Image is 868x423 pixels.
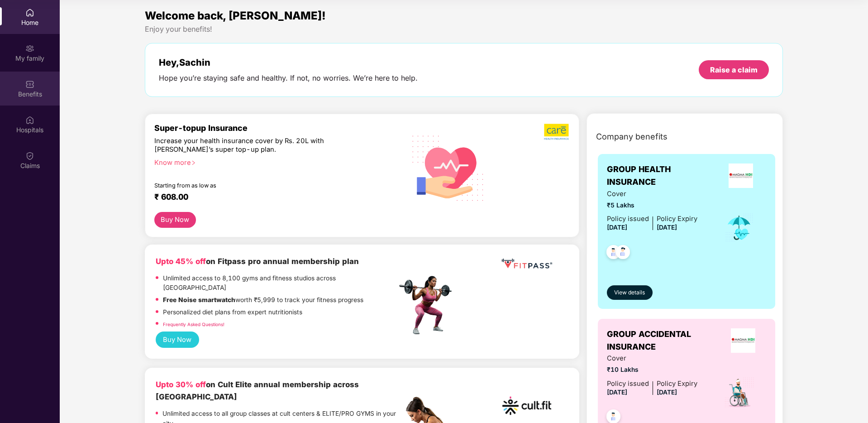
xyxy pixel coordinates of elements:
b: Upto 45% off [156,257,206,266]
img: svg+xml;base64,PHN2ZyBpZD0iSG9tZSIgeG1sbnM9Imh0dHA6Ly93d3cudzMub3JnLzIwMDAvc3ZnIiB3aWR0aD0iMjAiIG... [25,8,34,17]
span: ₹5 Lakhs [607,201,697,211]
button: View details [607,285,653,300]
img: fppp.png [500,255,554,272]
button: Buy Now [156,332,199,348]
div: Policy issued [607,214,649,224]
div: Raise a claim [710,65,758,75]
div: Enjoy your benefits! [145,24,783,34]
img: svg+xml;base64,PHN2ZyB4bWxucz0iaHR0cDovL3d3dy53My5vcmcvMjAwMC9zdmciIHhtbG5zOnhsaW5rPSJodHRwOi8vd3... [405,124,491,211]
button: Buy Now [154,212,196,228]
div: Policy Expiry [657,214,697,224]
span: GROUP HEALTH INSURANCE [607,163,715,189]
img: insurerLogo [731,328,755,353]
span: [DATE] [607,389,627,396]
div: ₹ 608.00 [154,192,388,203]
img: svg+xml;base64,PHN2ZyB4bWxucz0iaHR0cDovL3d3dy53My5vcmcvMjAwMC9zdmciIHdpZHRoPSI0OC45NDMiIGhlaWdodD... [612,242,634,264]
img: b5dec4f62d2307b9de63beb79f102df3.png [544,123,570,140]
p: worth ₹5,999 to track your fitness progress [163,295,363,305]
img: svg+xml;base64,PHN2ZyB3aWR0aD0iMjAiIGhlaWdodD0iMjAiIHZpZXdCb3g9IjAgMCAyMCAyMCIgZmlsbD0ibm9uZSIgeG... [25,44,34,53]
span: GROUP ACCIDENTAL INSURANCE [607,328,720,354]
div: Starting from as low as [154,182,358,188]
div: Policy issued [607,379,649,389]
img: svg+xml;base64,PHN2ZyB4bWxucz0iaHR0cDovL3d3dy53My5vcmcvMjAwMC9zdmciIHdpZHRoPSI0OC45NDMiIGhlaWdodD... [602,242,625,264]
img: icon [725,213,754,243]
div: Hope you’re staying safe and healthy. If not, no worries. We’re here to help. [159,73,418,83]
div: Super-topup Insurance [154,123,397,133]
div: Know more [154,159,391,165]
span: right [191,160,196,165]
span: [DATE] [607,224,627,231]
img: insurerLogo [729,163,753,188]
span: [DATE] [657,389,677,396]
b: on Fitpass pro annual membership plan [156,257,359,266]
span: Welcome back, [PERSON_NAME]! [145,9,326,22]
p: Unlimited access to 8,100 gyms and fitness studios across [GEOGRAPHIC_DATA] [163,274,396,293]
div: Hey, Sachin [159,57,418,68]
span: ₹10 Lakhs [607,365,697,375]
a: Frequently Asked Questions! [163,322,224,327]
img: svg+xml;base64,PHN2ZyBpZD0iQ2xhaW0iIHhtbG5zPSJodHRwOi8vd3d3LnczLm9yZy8yMDAwL3N2ZyIgd2lkdGg9IjIwIi... [25,151,34,160]
span: [DATE] [657,224,677,231]
img: fpp.png [396,274,460,337]
b: on Cult Elite annual membership across [GEOGRAPHIC_DATA] [156,380,359,401]
div: Increase your health insurance cover by Rs. 20L with [PERSON_NAME]’s super top-up plan. [154,137,358,154]
img: svg+xml;base64,PHN2ZyBpZD0iSG9zcGl0YWxzIiB4bWxucz0iaHR0cDovL3d3dy53My5vcmcvMjAwMC9zdmciIHdpZHRoPS... [25,115,34,125]
img: icon [724,377,755,409]
div: Policy Expiry [657,379,697,389]
b: Upto 30% off [156,380,206,389]
img: svg+xml;base64,PHN2ZyBpZD0iQmVuZWZpdHMiIHhtbG5zPSJodHRwOi8vd3d3LnczLm9yZy8yMDAwL3N2ZyIgd2lkdGg9Ij... [25,80,34,89]
span: Company benefits [596,130,668,143]
span: View details [614,288,645,297]
p: Personalized diet plans from expert nutritionists [163,308,302,317]
span: Cover [607,189,697,199]
strong: Free Noise smartwatch [163,296,235,303]
span: Cover [607,353,697,364]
